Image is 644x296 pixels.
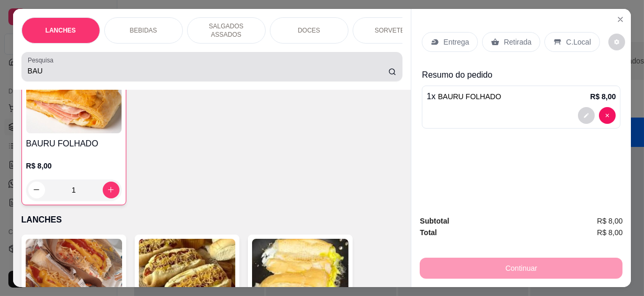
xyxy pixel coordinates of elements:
p: R$ 8,00 [26,161,122,171]
button: increase-product-quantity [103,182,119,198]
span: R$ 8,00 [597,215,623,227]
input: Pesquisa [28,66,388,76]
p: LANCHES [46,26,76,35]
p: SORVETES [375,26,409,35]
p: R$ 8,00 [590,91,616,102]
strong: Subtotal [420,217,449,225]
label: Pesquisa [28,56,57,65]
p: SALGADOS ASSADOS [196,22,257,39]
button: Close [612,11,629,28]
button: decrease-product-quantity [578,107,595,124]
p: DOCES [298,26,320,35]
p: C.Local [566,37,591,47]
p: Resumo do pedido [422,69,620,81]
p: Retirada [504,37,531,47]
p: 1 x [427,90,501,103]
span: BAURU FOLHADO [438,92,501,101]
button: decrease-product-quantity [608,34,625,50]
img: product-image [26,68,122,133]
p: BEBIDAS [130,26,157,35]
p: Entrega [443,37,469,47]
strong: Total [420,228,436,237]
button: decrease-product-quantity [599,107,616,124]
button: decrease-product-quantity [28,182,45,198]
h4: BAURU FOLHADO [26,138,122,150]
p: LANCHES [21,214,403,226]
span: R$ 8,00 [597,227,623,238]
